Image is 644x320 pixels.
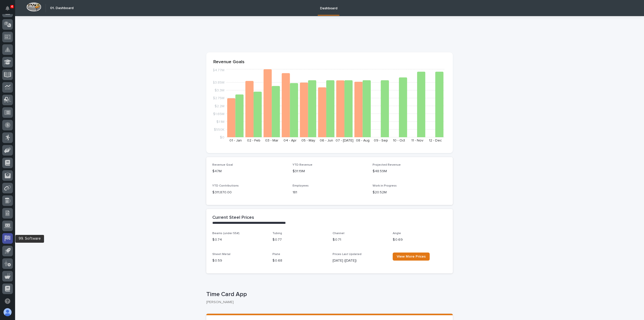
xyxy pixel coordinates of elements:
button: users-avatar [2,307,13,317]
p: Revenue Goals [213,59,446,65]
a: 📖Help Docs [3,79,29,88]
text: 12 - Dec [429,139,442,142]
text: 02 - Feb [247,139,260,142]
text: 09 - Sep [374,139,388,142]
span: Plate [272,253,280,256]
tspan: $550K [214,128,224,131]
span: Channel [333,232,344,235]
text: 01 - Jan [229,139,242,142]
tspan: $1.65M [213,112,224,116]
p: 4 [11,5,13,8]
span: View More Prices [397,255,426,258]
p: 181 [293,190,367,195]
button: Notifications [2,3,13,14]
p: $ 0.59 [212,258,266,263]
span: Employees [293,184,309,187]
p: [PERSON_NAME] [206,300,449,304]
p: $ 0.68 [272,258,327,263]
tspan: $0 [220,136,224,139]
img: 1736555164131-43832dd5-751b-4058-ba23-39d91318e5a0 [5,56,14,65]
text: 03 - Mar [265,139,278,142]
span: Prices Last Updated [333,253,361,256]
div: Start new chat [17,56,83,61]
p: $ 0.69 [393,237,447,242]
button: Open support chat [2,296,13,306]
img: Workspace Logo [26,2,41,12]
text: 08 - Aug [356,139,370,142]
span: Pylon [50,93,61,97]
tspan: $2.2M [215,104,224,108]
span: Tubing [272,232,282,235]
a: View More Prices [393,253,430,261]
p: $47M [212,169,287,174]
p: $ 0.77 [272,237,327,242]
text: 10 - Oct [393,139,405,142]
p: $ 0.71 [333,237,387,242]
p: $20.52M [373,190,447,195]
span: Angle [393,232,401,235]
a: Powered byPylon [35,93,61,97]
text: 04 - Apr [284,139,297,142]
p: Welcome 👋 [5,20,92,28]
p: Time Card App [206,291,451,298]
tspan: $3.85M [213,81,224,84]
text: 05 - May [301,139,315,142]
text: 11 - Nov [411,139,423,142]
p: $48.59M [373,169,447,174]
div: 🔗 [31,81,35,85]
h2: Current Steel Prices [212,215,254,221]
p: $ 311,870.00 [212,190,287,195]
text: 07 - [DATE] [336,139,353,142]
tspan: $1.1M [216,120,224,123]
span: YTD Revenue [293,163,312,166]
a: 🔗Onboarding Call [29,79,66,88]
p: How can we help? [5,28,92,36]
span: Help Docs [10,81,27,86]
p: $ 0.74 [212,237,266,242]
span: Projected Revenue [373,163,401,166]
span: Onboarding Call [36,81,64,86]
span: Sheet Metal [212,253,230,256]
div: Notifications4 [6,6,13,14]
text: 06 - Jun [320,139,333,142]
div: We're offline, we will be back soon! [17,61,70,65]
button: Start new chat [86,57,92,63]
p: [DATE] ([DATE]) [333,258,387,263]
div: 📖 [5,81,9,85]
tspan: $3.3M [215,89,224,92]
span: YTD Contributions [212,184,239,187]
p: $31.19M [293,169,367,174]
span: Beams (under 55#) [212,232,239,235]
h2: 01. Dashboard [50,6,73,10]
tspan: $2.75M [213,96,224,100]
tspan: $4.77M [213,68,224,72]
span: Revenue Goal [212,163,233,166]
span: Work in Progress [373,184,397,187]
img: Stacker [5,5,15,15]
